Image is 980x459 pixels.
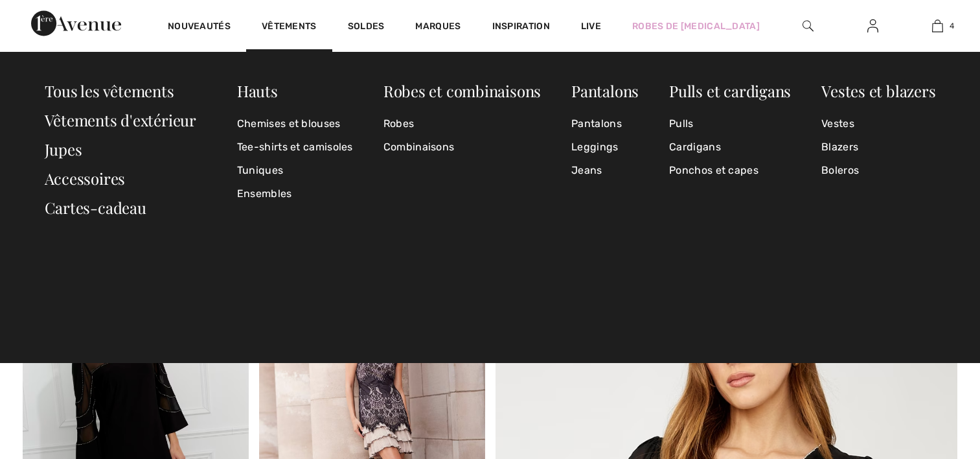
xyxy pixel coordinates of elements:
a: Marques [415,21,461,34]
a: Soldes [348,21,385,34]
a: Vestes et blazers [821,80,935,101]
a: Robes [383,112,541,135]
a: Pulls [669,112,791,135]
a: Vêtements [262,21,317,34]
a: Combinaisons [383,135,541,159]
a: Robes et combinaisons [383,80,541,101]
span: 4 [950,20,954,32]
a: Live [581,19,601,33]
a: Tee-shirts et camisoles [237,135,353,159]
a: Ensembles [237,182,353,206]
a: Boleros [821,159,935,182]
a: Tuniques [237,159,353,182]
a: Cardigans [669,135,791,159]
a: Robes de [MEDICAL_DATA] [632,19,760,33]
a: Tous les vêtements [45,80,174,101]
a: Hauts [237,80,278,101]
a: Se connecter [857,18,889,34]
a: Jeans [571,159,639,182]
span: Inspiration [492,21,550,34]
img: recherche [803,18,814,34]
a: Accessoires [45,168,126,189]
a: Ponchos et capes [669,159,791,182]
a: Pulls et cardigans [669,80,791,101]
a: Leggings [571,135,639,159]
img: Mon panier [932,18,943,34]
a: Nouveautés [168,21,231,34]
img: Mes infos [867,18,878,34]
a: Pantalons [571,112,639,135]
a: Vêtements d'extérieur [45,110,196,130]
a: Blazers [821,135,935,159]
a: 4 [906,18,969,34]
a: Jupes [45,139,82,159]
a: Cartes-cadeau [45,197,146,218]
a: Pantalons [571,80,639,101]
img: 1ère Avenue [31,10,121,36]
a: Chemises et blouses [237,112,353,135]
a: Vestes [821,112,935,135]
